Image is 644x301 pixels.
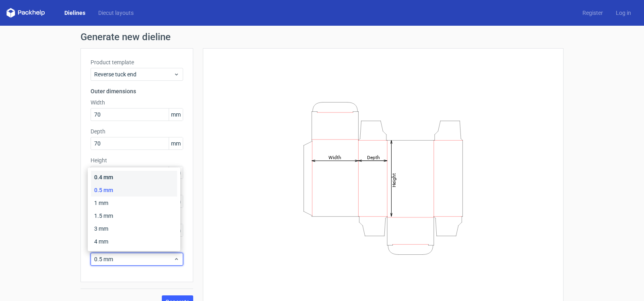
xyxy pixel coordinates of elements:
[91,209,177,222] div: 1.5 mm
[91,184,177,197] div: 0.5 mm
[58,9,92,17] a: Dielines
[609,9,638,17] a: Log in
[367,154,380,160] tspan: Depth
[91,58,183,66] label: Product template
[91,87,183,95] h3: Outer dimensions
[169,166,183,178] span: mm
[91,235,177,248] div: 4 mm
[576,9,609,17] a: Register
[91,197,177,209] div: 1 mm
[91,156,183,164] label: Height
[91,127,183,135] label: Depth
[328,154,341,160] tspan: Width
[91,98,183,106] label: Width
[94,70,173,78] span: Reverse tuck end
[80,32,563,42] h1: Generate new dieline
[391,173,397,187] tspan: Height
[169,137,183,149] span: mm
[94,255,173,263] span: 0.5 mm
[91,171,177,184] div: 0.4 mm
[169,109,183,121] span: mm
[91,222,177,235] div: 3 mm
[92,9,140,17] a: Diecut layouts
